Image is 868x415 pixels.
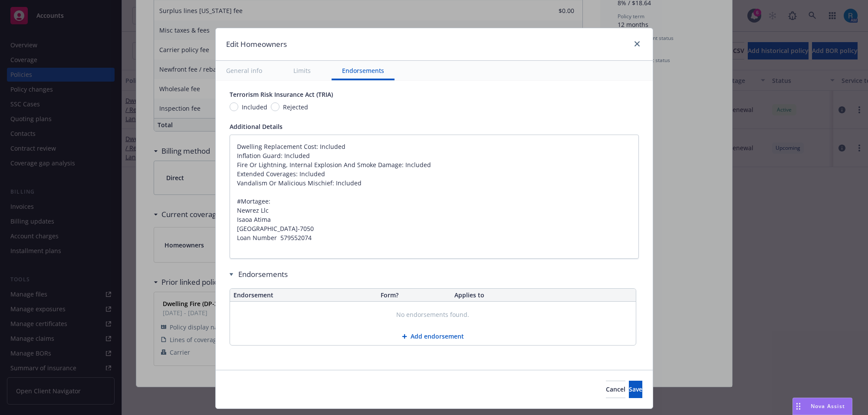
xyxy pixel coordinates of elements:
[283,61,321,80] button: Limits
[451,289,635,302] th: Applies to
[377,289,451,302] th: Form?
[792,398,852,415] button: Nova Assist
[283,102,308,112] span: Rejected
[230,269,636,280] div: Endorsements
[230,102,238,111] input: Included
[811,402,845,410] span: Nova Assist
[216,61,273,80] button: General info
[332,61,395,80] button: Endorsements
[226,39,287,50] h1: Edit Homeowners
[230,135,639,259] textarea: Dwelling Replacement Cost: Included Inflation Guard: Included Fire Or Lightning, Internal Explosi...
[396,310,469,319] span: No endorsements found.
[230,122,283,131] span: Additional Details
[230,289,378,302] th: Endorsement
[793,398,804,415] div: Drag to move
[230,90,333,99] span: Terrorism Risk Insurance Act (TRIA)
[271,102,279,111] input: Rejected
[242,102,267,112] span: Included
[230,328,636,345] button: Add endorsement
